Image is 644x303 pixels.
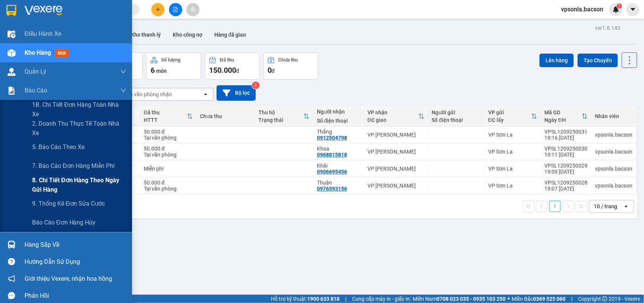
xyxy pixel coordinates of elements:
span: 5. Báo cáo theo xe [32,142,85,152]
span: món [156,68,167,74]
span: question-circle [8,258,15,265]
div: Miễn phí [144,166,192,172]
div: Phản hồi [25,290,126,301]
button: Lên hàng [539,54,574,67]
div: 0906695456 [317,169,347,175]
strong: 0369 525 060 [533,296,566,302]
span: message [8,292,15,299]
span: Điều hành xe [25,29,61,38]
div: Tại văn phòng [144,135,192,141]
button: aim [186,3,200,16]
span: đ [236,68,239,74]
span: | [345,295,346,303]
span: down [120,88,126,94]
img: solution-icon [8,87,15,95]
div: Chưa thu [278,57,298,63]
div: Số lượng [161,57,181,63]
img: icon-new-feature [613,6,619,13]
img: warehouse-icon [8,49,15,57]
span: đ [272,68,275,74]
th: Toggle SortBy [541,106,592,126]
span: mới [55,49,69,57]
span: 8. Chi tiết đơn hàng theo ngày gửi hàng [32,175,126,194]
div: Số điện thoại [317,118,360,124]
div: 50.000 đ [144,180,192,186]
div: VP Sơn La [488,183,537,189]
span: 6 [151,66,155,75]
div: VP [PERSON_NAME] [367,183,424,189]
div: Mã GD [545,109,582,115]
div: Số điện thoại [432,117,481,123]
div: ĐC lấy [488,117,531,123]
div: ver 1.8.143 [595,24,620,32]
button: Đã thu150.000đ [205,52,260,80]
div: 19:11 [DATE] [545,152,588,158]
div: Thu hộ [258,109,303,115]
span: copyright [602,296,607,301]
div: VP gửi [488,109,531,115]
span: 1B. Chi tiết đơn hàng toàn nhà xe [32,100,126,119]
div: HTTT [144,117,186,123]
img: warehouse-icon [8,241,15,249]
span: Giới thiệu Vexere, nhận hoa hồng [25,274,112,283]
svg: open [203,91,209,97]
div: VP [PERSON_NAME] [367,149,424,155]
button: Kho công nợ [167,26,208,44]
div: VPSL1209250031 [545,129,588,135]
span: down [120,69,126,75]
div: VP Sơn La [488,166,537,172]
button: Kho thanh lý [125,26,167,44]
div: ĐC giao [367,117,418,123]
div: 10 / trang [594,203,617,210]
div: Thuận [317,180,360,186]
div: vpsonla.bacson [595,183,633,189]
div: Tại văn phòng [144,186,192,192]
div: 50.000 đ [144,146,192,152]
img: logo-vxr [6,5,16,16]
div: Nhân viên [595,113,633,119]
span: aim [190,7,195,12]
button: caret-down [626,3,639,16]
div: Khải [317,163,360,169]
div: VPSL1209250029 [545,163,588,169]
button: Chưa thu0đ [263,52,318,80]
img: warehouse-icon [8,30,15,38]
span: 2. Doanh thu thực tế toàn nhà xe [32,119,126,138]
button: Tạo Chuyến [578,54,618,67]
div: 19:07 [DATE] [545,186,588,192]
span: Miền Nam [413,295,506,303]
div: Hàng sắp về [25,239,126,251]
div: vpsonla.bacson [595,132,633,138]
div: vpsonla.bacson [595,149,633,155]
strong: 0708 023 035 - 0935 103 250 [437,296,506,302]
span: 1 [618,3,621,9]
th: Toggle SortBy [255,106,313,126]
th: Toggle SortBy [140,106,196,126]
span: Miền Bắc [512,295,566,303]
svg: open [623,203,629,209]
sup: 2 [252,82,260,89]
div: vpsonla.bacson [595,166,633,172]
th: Toggle SortBy [484,106,541,126]
span: vpsonla.bacson [555,5,609,14]
span: Cung cấp máy in - giấy in: [352,295,411,303]
div: Trạng thái [258,117,303,123]
div: Chưa thu [200,113,251,119]
button: Bộ lọc [217,85,256,101]
div: Khoa [317,146,360,152]
span: Hỗ trợ kỹ thuật: [271,295,340,303]
button: 1 [549,201,561,212]
div: VP [PERSON_NAME] [367,132,424,138]
div: VP Sơn La [488,149,537,155]
span: Báo cáo [25,86,47,95]
th: Toggle SortBy [364,106,428,126]
span: 9. Thống kê đơn sửa cước [32,199,105,208]
span: 7. Báo cáo đơn hàng miễn phí [32,161,115,171]
div: Đã thu [220,57,234,63]
span: | [571,295,572,303]
div: 19:09 [DATE] [545,169,588,175]
button: Hàng đã giao [208,26,252,44]
span: Báo cáo đơn hàng hủy [32,218,96,227]
div: 0912504798 [317,135,347,141]
div: Đã thu [144,109,186,115]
